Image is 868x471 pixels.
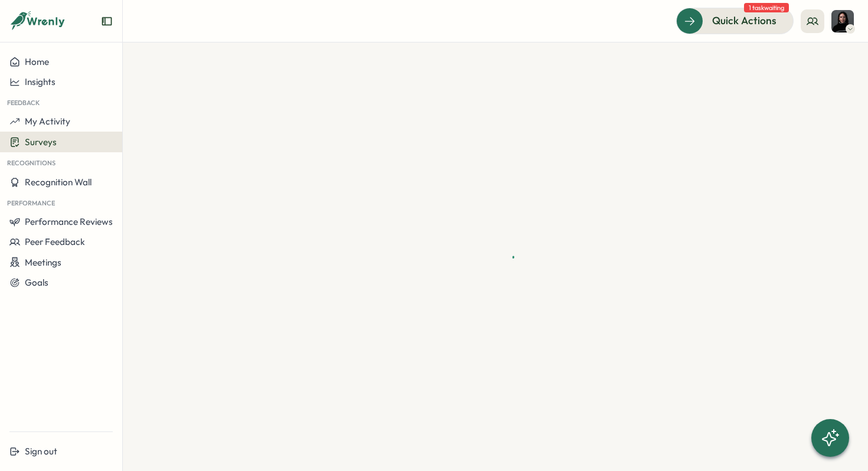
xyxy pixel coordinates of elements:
[25,277,48,288] span: Goals
[25,56,49,67] span: Home
[712,13,776,28] span: Quick Actions
[25,446,57,457] span: Sign out
[25,236,85,247] span: Peer Feedback
[25,76,56,87] span: Insights
[744,3,789,12] span: 1 task waiting
[831,10,854,32] img: Lisa Scherer
[25,136,57,148] span: Surveys
[25,116,70,127] span: My Activity
[25,176,92,188] span: Recognition Wall
[676,8,794,34] button: Quick Actions
[25,257,61,268] span: Meetings
[25,216,113,227] span: Performance Reviews
[101,15,113,27] button: Expand sidebar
